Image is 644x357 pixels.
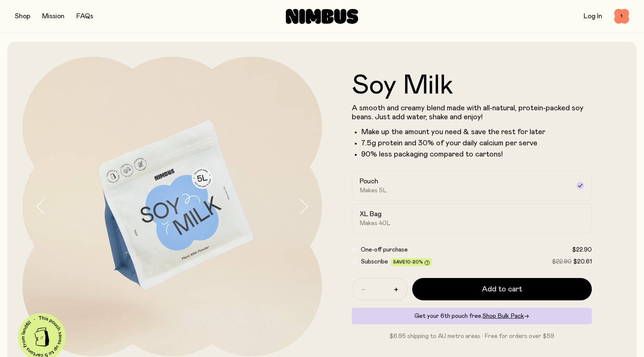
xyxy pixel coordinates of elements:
[482,284,522,294] span: Add to cart
[614,9,629,24] button: 1
[584,13,602,20] a: Log In
[572,247,592,253] span: $22.90
[360,219,391,227] span: Makes 40L
[360,187,387,194] span: Makes 5L
[352,308,592,324] div: Get your 6th pouch free.
[352,104,592,121] p: A smooth and creamy blend made with all-natural, protein-packed soy beans. Just add water, shake ...
[352,72,592,99] h1: Soy Milk
[393,260,430,265] span: Save
[482,313,524,319] span: Shop Bulk Pack
[552,259,572,265] span: $22.90
[76,13,93,20] a: FAQs
[412,278,592,300] button: Add to cart
[361,127,592,136] li: Make up the amount you need & save the rest for later
[360,177,378,186] h2: Pouch
[361,259,388,265] span: Subscribe
[482,313,529,319] a: Shop Bulk Pack→
[361,139,592,148] li: 7.5g protein and 30% of your daily calcium per serve
[361,150,592,159] p: 90% less packaging compared to cartons!
[405,260,423,264] span: 10-20%
[361,247,408,253] span: One-off purchase
[573,259,592,265] span: $20.61
[42,13,64,20] a: Mission
[360,210,382,219] h2: XL Bag
[352,332,592,341] p: $6.95 shipping to AU metro areas · Free for orders over $59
